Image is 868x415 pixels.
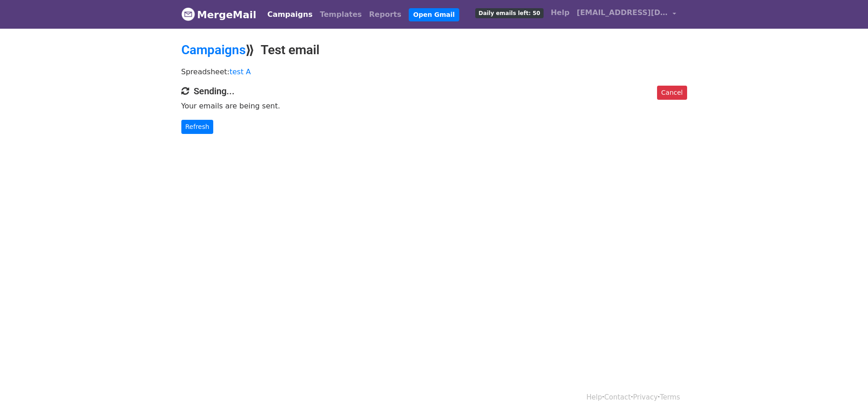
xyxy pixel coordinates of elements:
[230,67,251,76] a: test A
[181,42,687,58] h2: ⟫ Test email
[181,101,687,111] p: Your emails are being sent.
[181,42,246,57] a: Campaigns
[409,8,459,21] a: Open Gmail
[181,5,257,24] a: MergeMail
[660,393,680,401] a: Terms
[586,393,602,401] a: Help
[181,67,687,77] p: Spreadsheet:
[316,5,365,24] a: Templates
[181,86,687,97] h4: Sending...
[264,5,316,24] a: Campaigns
[633,393,657,401] a: Privacy
[181,7,195,21] img: MergeMail logo
[472,4,547,22] a: Daily emails left: 50
[475,8,543,18] span: Daily emails left: 50
[365,5,405,24] a: Reports
[657,86,687,100] a: Cancel
[547,4,573,22] a: Help
[181,120,214,134] a: Refresh
[573,4,680,25] a: [EMAIL_ADDRESS][DOMAIN_NAME]
[604,393,631,401] a: Contact
[577,7,668,18] span: [EMAIL_ADDRESS][DOMAIN_NAME]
